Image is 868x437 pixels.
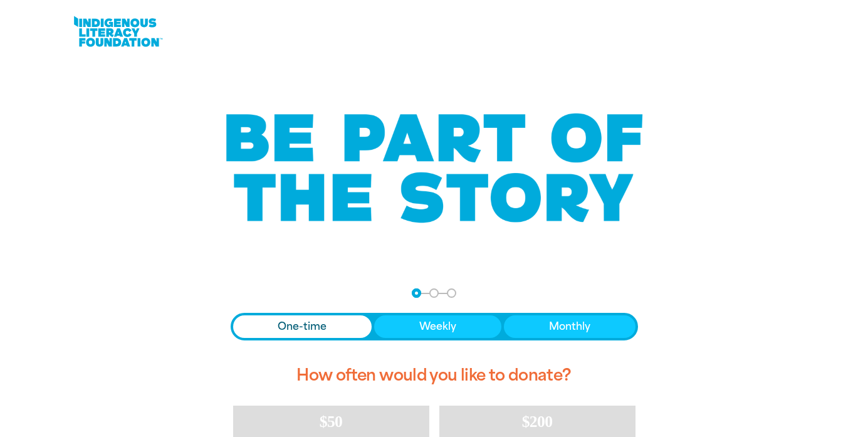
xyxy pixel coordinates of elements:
div: Donation frequency [231,313,638,340]
span: One-time [278,319,327,334]
img: Be part of the story [215,88,654,248]
span: Weekly [419,319,456,334]
h2: How often would you like to donate? [231,355,638,396]
span: Monthly [549,319,590,334]
button: Navigate to step 3 of 3 to enter your payment details [447,288,456,298]
button: Navigate to step 2 of 3 to enter your details [429,288,439,298]
span: $200 [522,413,553,431]
span: $50 [320,413,342,431]
button: One-time [233,315,372,338]
button: Weekly [374,315,501,338]
button: Navigate to step 1 of 3 to enter your donation amount [412,288,421,298]
button: Monthly [504,315,635,338]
